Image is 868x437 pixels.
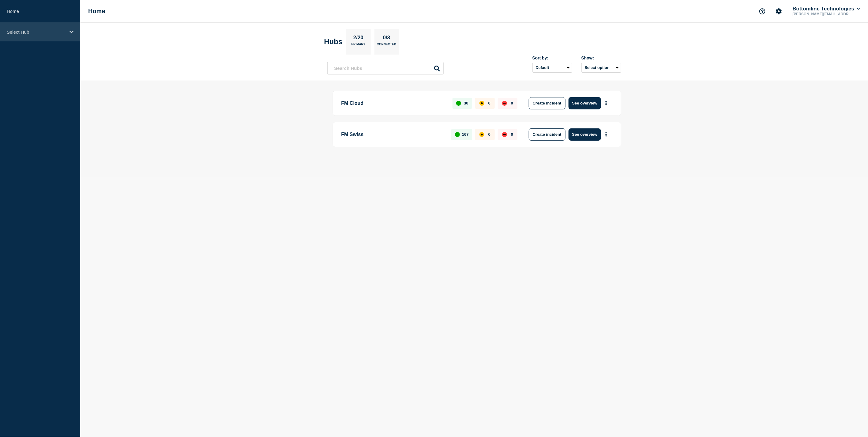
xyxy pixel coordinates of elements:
[341,128,445,141] p: FM Swiss
[791,12,855,16] p: [PERSON_NAME][EMAIL_ADDRESS][PERSON_NAME][DOMAIN_NAME]
[511,132,513,137] p: 0
[7,29,66,35] p: Select Hub
[327,62,444,74] input: Search Hubs
[569,128,601,141] button: See overview
[341,97,446,109] p: FM Cloud
[351,35,366,43] p: 2/20
[602,97,610,109] button: More actions
[488,101,490,105] p: 0
[772,5,785,18] button: Account settings
[529,97,566,109] button: Create incident
[581,63,621,73] button: Select option
[791,6,861,12] button: Bottomline Technologies
[581,55,621,60] div: Show:
[502,132,507,137] div: down
[479,101,484,106] div: affected
[511,101,513,105] p: 0
[351,43,366,49] p: Primary
[381,35,393,43] p: 0/3
[529,128,566,141] button: Create incident
[488,132,490,137] p: 0
[532,63,572,73] select: Sort by
[377,43,396,49] p: Connected
[456,101,461,106] div: up
[502,101,507,106] div: down
[324,37,343,46] h2: Hubs
[479,132,484,137] div: affected
[532,55,572,60] div: Sort by:
[756,5,769,18] button: Support
[464,101,468,105] p: 30
[569,97,601,109] button: See overview
[462,132,469,137] p: 167
[88,8,105,15] h1: Home
[455,132,460,137] div: up
[602,129,610,140] button: More actions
